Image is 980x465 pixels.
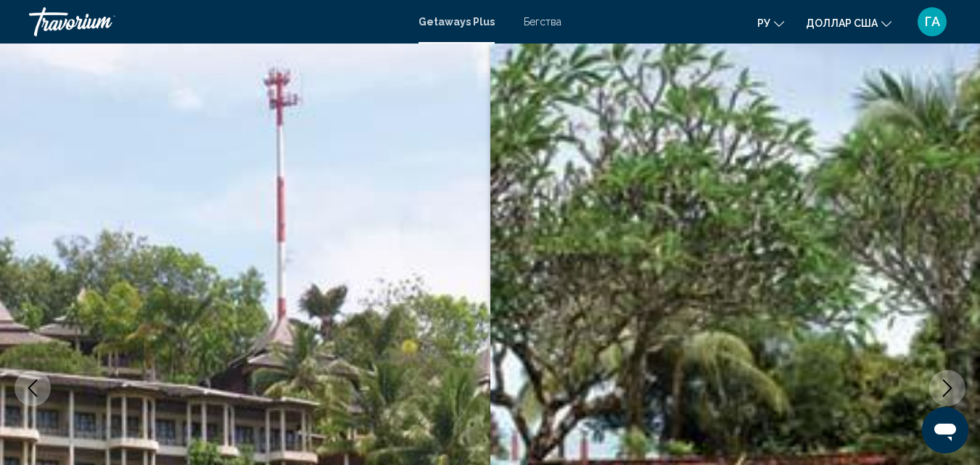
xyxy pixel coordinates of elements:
[922,407,968,453] iframe: Кнопка запуска окна обмена сообщениями
[806,12,892,33] button: Изменить валюту
[806,17,878,29] font: доллар США
[925,14,940,29] font: ГА
[757,17,770,29] font: ру
[29,7,404,36] a: Травориум
[757,12,784,33] button: Изменить язык
[913,7,951,37] button: Меню пользователя
[524,16,561,28] a: Бегства
[929,370,965,406] button: Next image
[15,370,51,406] button: Previous image
[419,16,495,28] a: Getaways Plus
